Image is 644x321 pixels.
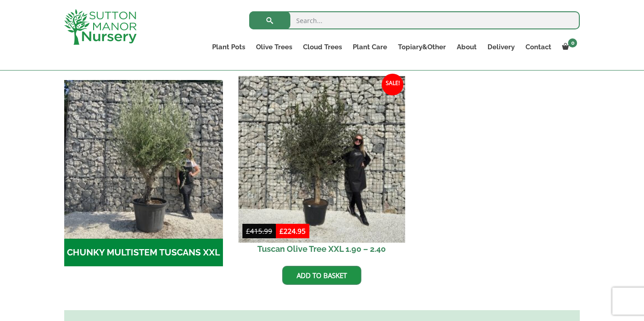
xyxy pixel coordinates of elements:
[246,227,250,236] span: £
[347,41,393,53] a: Plant Care
[246,227,272,236] bdi: 415.99
[251,41,298,53] a: Olive Trees
[393,41,451,53] a: Topiary&Other
[451,41,482,53] a: About
[249,11,580,29] input: Search...
[298,41,347,53] a: Cloud Trees
[482,41,520,53] a: Delivery
[279,227,306,236] bdi: 224.95
[238,76,405,242] img: Tuscan Olive Tree XXL 1.90 - 2.40
[64,80,223,266] a: Visit product category CHUNKY MULTISTEM TUSCANS XXL
[520,41,557,53] a: Contact
[242,239,401,259] h2: Tuscan Olive Tree XXL 1.90 – 2.40
[64,80,223,239] img: CHUNKY MULTISTEM TUSCANS XXL
[207,41,251,53] a: Plant Pots
[64,9,137,45] img: logo
[64,239,223,267] h2: CHUNKY MULTISTEM TUSCANS XXL
[557,41,580,53] a: 0
[568,38,577,47] span: 0
[242,80,401,259] a: Sale! Tuscan Olive Tree XXL 1.90 – 2.40
[282,266,361,285] a: Add to basket: “Tuscan Olive Tree XXL 1.90 - 2.40”
[382,74,403,95] span: Sale!
[279,227,284,236] span: £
